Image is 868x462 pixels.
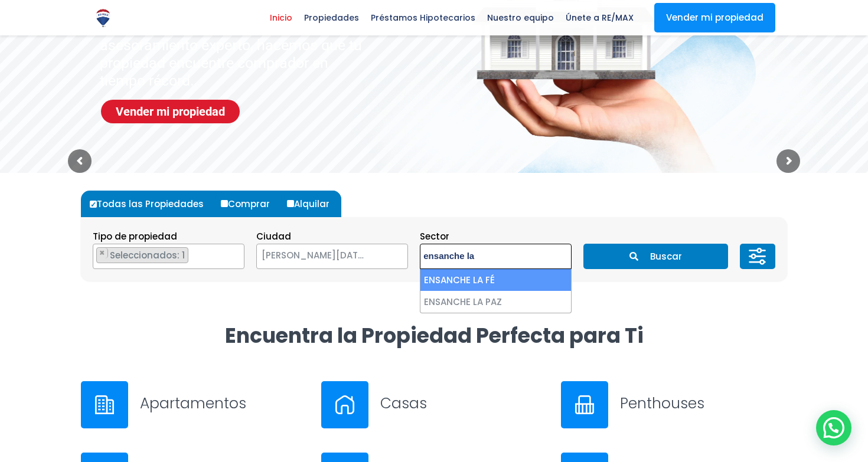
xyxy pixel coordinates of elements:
img: Logo de REMAX [93,8,113,28]
a: Vender mi propiedad [654,3,775,32]
label: Alquilar [284,191,341,217]
span: × [99,248,105,258]
span: Únete a RE/MAX [560,9,639,27]
input: Alquilar [287,200,294,207]
span: × [231,248,237,258]
a: Penthouses [561,381,787,428]
button: Buscar [583,244,727,269]
h3: Casas [380,393,547,414]
sr7-txt: Con experiencia, compromiso y asesoramiento experto, hacemos que tu propiedad encuentre comprador... [100,19,371,90]
input: Comprar [221,200,228,207]
a: Apartamentos [81,381,307,428]
span: Sector [420,230,449,243]
button: Remove all items [378,247,396,266]
li: APARTAMENTO [96,247,188,263]
label: Comprar [218,191,282,217]
span: Ciudad [256,230,291,243]
textarea: Search [93,244,100,270]
span: Tipo de propiedad [93,230,177,243]
h3: Penthouses [620,393,787,414]
button: Remove item [97,248,108,258]
li: ENSANCHE LA PAZ [420,291,571,313]
label: Todas las Propiedades [87,191,216,217]
span: Inicio [264,9,298,27]
a: Vender mi propiedad [101,100,240,123]
li: ENSANCHE LA FÉ [420,269,571,291]
span: Seleccionados: 1 [109,249,188,261]
span: Propiedades [298,9,365,27]
span: Nuestro equipo [481,9,560,27]
input: Todas las Propiedades [90,201,97,208]
span: Préstamos Hipotecarios [365,9,481,27]
strong: Encuentra la Propiedad Perfecta para Ti [225,321,644,350]
span: × [390,251,396,262]
a: Casas [321,381,547,428]
h3: Apartamentos [140,393,307,414]
button: Remove all items [231,247,238,259]
span: SANTO DOMINGO DE GUZMÁN [257,247,378,264]
textarea: Search [420,244,535,270]
span: SANTO DOMINGO DE GUZMÁN [256,244,408,269]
